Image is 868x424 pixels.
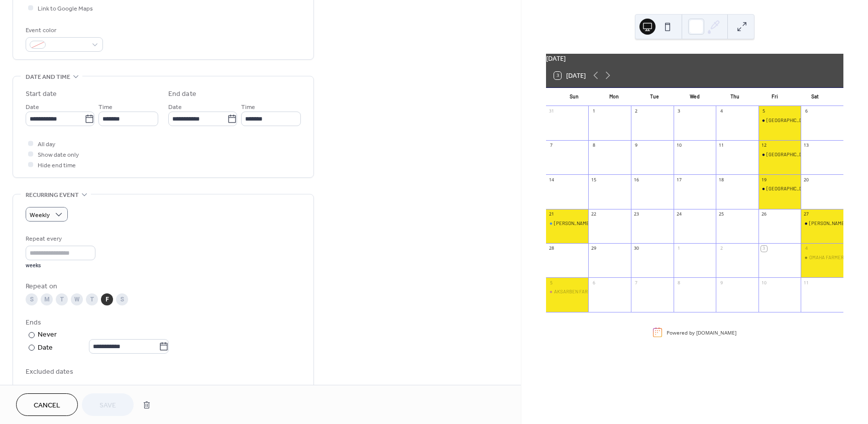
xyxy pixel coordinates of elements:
[38,330,57,340] div: Never
[767,151,812,158] div: [GEOGRAPHIC_DATA]
[676,246,682,252] div: 1
[34,400,60,411] span: Cancel
[758,185,801,192] div: GIFFORD PARK FARMERS MARKET
[676,177,682,183] div: 17
[168,102,182,113] span: Date
[554,88,594,106] div: Sun
[594,88,634,106] div: Mon
[633,143,639,149] div: 9
[26,25,101,36] div: Event color
[26,72,70,82] span: Date and time
[803,143,809,149] div: 13
[634,88,675,106] div: Tue
[30,209,50,221] span: Weekly
[591,246,597,252] div: 29
[718,109,724,115] div: 4
[86,293,98,305] div: T
[803,246,809,252] div: 4
[633,109,639,115] div: 2
[803,177,809,183] div: 20
[718,211,724,217] div: 25
[38,4,93,14] span: Link to Google Maps
[71,293,83,305] div: W
[591,143,597,149] div: 8
[761,280,767,286] div: 10
[801,254,843,261] div: OMAHA FARMERS MARKET - DOWNTOWN
[554,288,619,295] div: AKSARBEN FARMERS MARKET
[761,246,767,252] div: 3
[549,109,555,115] div: 31
[591,280,597,286] div: 6
[26,262,95,269] div: weeks
[546,54,843,63] div: [DATE]
[676,211,682,217] div: 24
[591,211,597,217] div: 22
[38,139,55,150] span: All day
[718,143,724,149] div: 11
[633,177,639,183] div: 16
[718,177,724,183] div: 18
[591,177,597,183] div: 15
[633,211,639,217] div: 23
[667,329,736,336] div: Powered by
[803,109,809,115] div: 6
[549,280,555,286] div: 5
[26,234,93,244] div: Repeat every
[26,190,79,200] span: Recurring event
[633,280,639,286] div: 7
[675,88,715,106] div: Wed
[676,280,682,286] div: 8
[758,117,801,124] div: GIFFORD PARK FARMERS MARKET
[38,342,169,354] div: Date
[38,160,76,171] span: Hide end time
[26,317,299,328] div: Ends
[758,151,801,158] div: GIFFORD PARK FARMERS MARKET
[546,220,589,227] div: Florence Mills Farmers Market
[56,293,68,305] div: T
[761,143,767,149] div: 12
[633,246,639,252] div: 30
[116,293,128,305] div: S
[718,246,724,252] div: 2
[551,69,589,81] button: 3[DATE]
[38,150,79,160] span: Show date only
[803,280,809,286] div: 11
[41,293,53,305] div: M
[676,143,682,149] div: 10
[26,102,39,113] span: Date
[696,329,736,336] a: [DOMAIN_NAME]
[761,109,767,115] div: 5
[26,89,57,99] div: Start date
[16,393,78,416] button: Cancel
[549,246,555,252] div: 28
[101,293,113,305] div: F
[761,177,767,183] div: 19
[98,102,113,113] span: Time
[554,220,624,227] div: [PERSON_NAME] Farmers Market
[26,367,301,377] span: Excluded dates
[26,293,38,305] div: S
[549,143,555,149] div: 7
[676,109,682,115] div: 3
[591,109,597,115] div: 1
[26,281,299,292] div: Repeat on
[715,88,755,106] div: Thu
[767,117,812,124] div: [GEOGRAPHIC_DATA]
[755,88,795,106] div: Fri
[718,280,724,286] div: 9
[241,102,255,113] span: Time
[801,220,843,227] div: BENNINGTON FARMER'S MARKET
[761,211,767,217] div: 26
[549,211,555,217] div: 21
[795,88,835,106] div: Sat
[546,288,589,295] div: AKSARBEN FARMERS MARKET
[803,211,809,217] div: 27
[767,185,812,192] div: [GEOGRAPHIC_DATA]
[549,177,555,183] div: 14
[168,89,196,99] div: End date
